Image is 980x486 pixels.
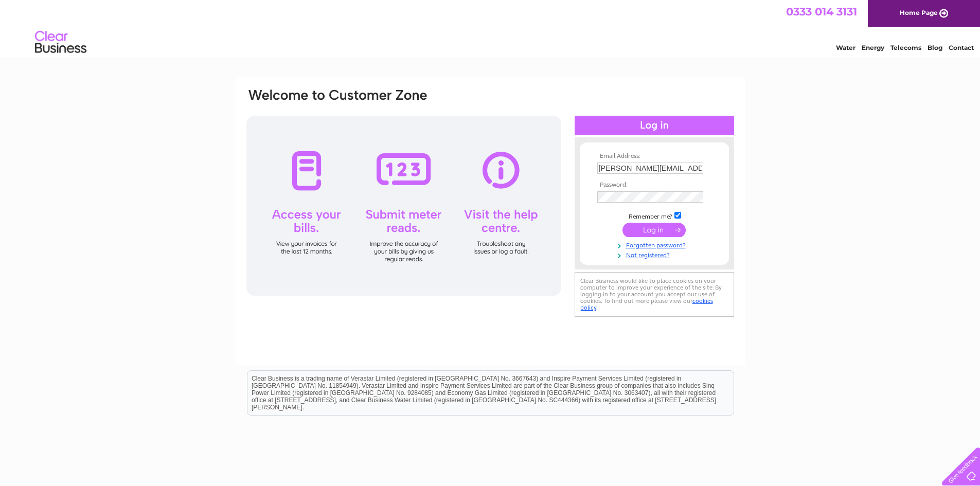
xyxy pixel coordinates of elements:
[595,182,714,189] th: Password:
[580,297,713,311] a: cookies policy
[836,44,856,51] a: Water
[890,44,921,51] a: Telecoms
[622,223,686,237] input: Submit
[34,27,87,58] img: logo.png
[597,249,714,259] a: Not registered?
[786,5,857,18] a: 0333 014 3131
[247,6,734,50] div: Clear Business is a trading name of Verastar Limited (registered in [GEOGRAPHIC_DATA] No. 3667643...
[595,153,714,160] th: Email Address:
[928,44,942,51] a: Blog
[575,272,734,317] div: Clear Business would like to place cookies on your computer to improve your experience of the sit...
[862,44,884,51] a: Energy
[597,240,714,249] a: Forgotten password?
[595,210,714,221] td: Remember me?
[949,44,974,51] a: Contact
